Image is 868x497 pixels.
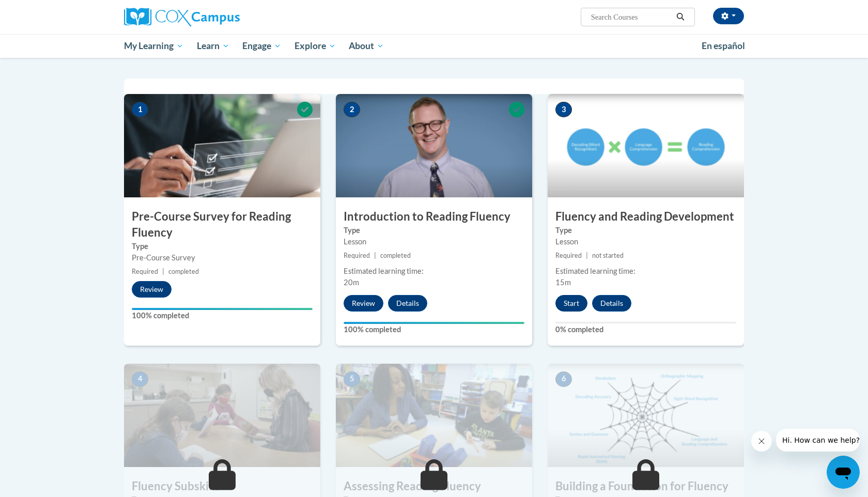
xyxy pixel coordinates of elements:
iframe: Button to launch messaging window [827,456,860,489]
span: Required [555,252,582,259]
span: 1 [132,102,148,117]
span: | [162,268,164,275]
div: Pre-Course Survey [132,252,313,263]
button: Start [555,295,587,312]
label: 0% completed [555,324,736,335]
span: Required [132,268,158,275]
div: Your progress [132,308,313,310]
div: Your progress [344,322,524,324]
a: Cox Campus [124,8,320,26]
span: Engage [242,40,281,52]
iframe: Close message [751,431,772,452]
h3: Assessing Reading Fluency [336,478,532,494]
h3: Fluency Subskills [124,478,320,494]
button: Review [132,281,172,298]
div: Estimated learning time: [555,266,736,277]
div: Main menu [109,34,760,58]
a: Learn [190,34,236,58]
span: 5 [344,371,360,387]
div: Lesson [344,236,524,247]
label: 100% completed [344,324,524,335]
button: Details [388,295,427,312]
a: My Learning [117,34,190,58]
label: 100% completed [132,310,313,321]
span: 4 [132,371,148,387]
iframe: Message from company [776,429,860,452]
span: Required [344,252,370,259]
span: 2 [344,102,360,117]
img: Course Image [548,94,744,197]
button: Review [344,295,383,312]
span: 15m [555,278,571,287]
span: 6 [555,371,572,387]
button: Search [673,11,688,23]
span: 3 [555,102,572,117]
button: Details [592,295,631,312]
input: Search Courses [590,11,673,23]
img: Course Image [336,94,532,197]
h3: Introduction to Reading Fluency [336,209,532,225]
img: Course Image [124,364,320,467]
span: Explore [295,40,336,52]
span: completed [380,252,411,259]
span: En español [702,40,745,51]
img: Course Image [124,94,320,197]
span: 20m [344,278,359,287]
img: Cox Campus [124,8,240,26]
button: Account Settings [713,8,744,24]
img: Course Image [336,364,532,467]
h3: Pre-Course Survey for Reading Fluency [124,209,320,241]
span: My Learning [124,40,183,52]
img: Course Image [548,364,744,467]
h3: Building a Foundation for Fluency [548,478,744,494]
div: Estimated learning time: [344,266,524,277]
a: Explore [288,34,343,58]
a: Engage [236,34,288,58]
label: Type [132,241,313,252]
span: | [374,252,376,259]
span: About [349,40,384,52]
label: Type [555,225,736,236]
span: Learn [197,40,229,52]
span: not started [592,252,624,259]
h3: Fluency and Reading Development [548,209,744,225]
a: About [343,34,391,58]
a: En español [695,35,752,57]
label: Type [344,225,524,236]
span: completed [168,268,199,275]
div: Lesson [555,236,736,247]
span: | [586,252,588,259]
